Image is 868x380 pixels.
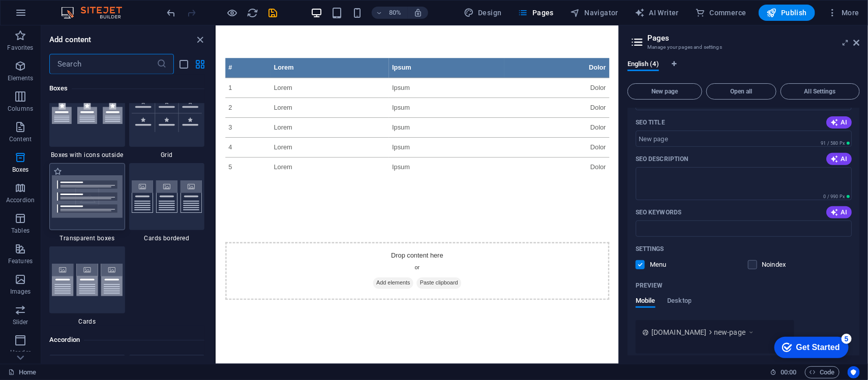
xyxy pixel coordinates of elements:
[8,105,33,113] p: Columns
[247,7,259,19] button: reload
[631,5,683,21] button: AI Writer
[129,163,205,242] div: Cards bordered
[706,83,776,100] button: Open all
[49,318,125,326] span: Cards
[49,151,125,159] span: Boxes with icons outside
[30,11,74,20] div: Get Started
[636,118,665,126] label: The page title in search results and browser tabs
[194,34,206,46] button: close panel
[132,94,202,132] img: boxes.grid.svg
[636,245,664,253] p: Settings
[636,155,689,163] p: SEO Description
[636,208,681,216] p: SEO Keywords
[767,8,807,18] span: Publish
[132,180,202,213] img: cards-bordered.svg
[770,366,797,378] h6: Session time
[197,315,247,329] span: Add elements
[822,193,852,200] span: Calculated pixel length in search results
[13,318,28,326] p: Slider
[785,88,855,94] span: All Settings
[129,151,205,159] span: Grid
[49,334,204,346] h6: Accordion
[518,8,554,18] span: Pages
[12,271,492,343] div: Drop content here
[49,34,92,46] h6: Add content
[691,5,751,21] button: Commerce
[627,60,860,79] div: Language Tabs
[194,58,206,70] button: grid-view
[819,140,852,147] span: Calculated pixel length in search results
[711,88,772,94] span: Open all
[6,196,35,204] p: Accordion
[781,366,796,378] span: 00 00
[52,264,123,297] img: cards.svg
[632,88,698,94] span: New page
[129,234,205,242] span: Cards bordered
[826,116,852,129] button: AI
[11,227,29,235] p: Tables
[49,82,204,94] h6: Boxes
[636,118,665,126] p: SEO Title
[53,167,62,176] span: Add to favorites
[650,260,683,269] p: Define if you want this page to be shown in auto-generated navigation.
[10,288,31,296] p: Images
[824,194,845,199] span: 0 / 990 Px
[267,7,279,19] i: Save (Ctrl+S)
[8,366,36,378] a: Click to cancel selection. Double-click to open Pages
[636,131,852,147] input: The page title in search results and browser tabs
[636,295,655,309] span: Mobile
[759,5,815,21] button: Publish
[166,7,177,19] i: Undo: Change pages (Ctrl+Z)
[460,5,506,21] div: Design (Ctrl+Alt+Y)
[52,175,123,218] img: transparent-boxes.svg
[636,297,692,316] div: Preview
[810,366,835,378] span: Code
[805,366,840,378] button: Code
[762,260,795,269] p: Instruct search engines to exclude this page from search results.
[714,327,745,337] span: new-page
[49,80,125,159] div: Boxes with icons outside
[821,141,845,146] span: 91 / 580 Px
[635,8,679,18] span: AI Writer
[827,8,859,18] span: More
[830,155,848,163] span: AI
[75,2,85,12] div: 5
[647,34,860,43] h2: Pages
[49,234,125,242] span: Transparent boxes
[49,246,125,326] div: Cards
[12,166,29,174] p: Boxes
[788,368,789,376] span: :
[826,206,852,218] button: AI
[226,7,238,19] button: Click here to leave preview mode and continue editing
[823,5,863,21] button: More
[848,366,860,378] button: Usercentrics
[636,167,852,200] textarea: The text in search results and social media
[8,74,34,82] p: Elements
[267,7,279,19] button: save
[49,163,125,242] div: Transparent boxes
[627,58,659,72] span: English (4)
[460,5,506,21] button: Design
[387,7,403,19] h6: 80%
[668,295,692,309] span: Desktop
[830,208,848,216] span: AI
[9,135,32,143] p: Content
[627,83,702,100] button: New page
[58,7,135,19] img: Editor Logo
[570,8,618,18] span: Navigator
[566,5,622,21] button: Navigator
[372,7,408,19] button: 80%
[651,327,707,337] span: [DOMAIN_NAME]
[8,5,82,26] div: Get Started 5 items remaining, 0% complete
[7,44,33,52] p: Favorites
[636,155,689,163] label: The text in search results and social media
[129,80,205,159] div: Grid
[781,83,860,100] button: All Settings
[52,103,123,124] img: boxes-with-icons-outside.svg
[10,349,31,357] p: Header
[830,118,848,126] span: AI
[8,257,33,265] p: Features
[636,281,663,290] p: Preview
[165,7,177,19] button: undo
[514,5,558,21] button: Pages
